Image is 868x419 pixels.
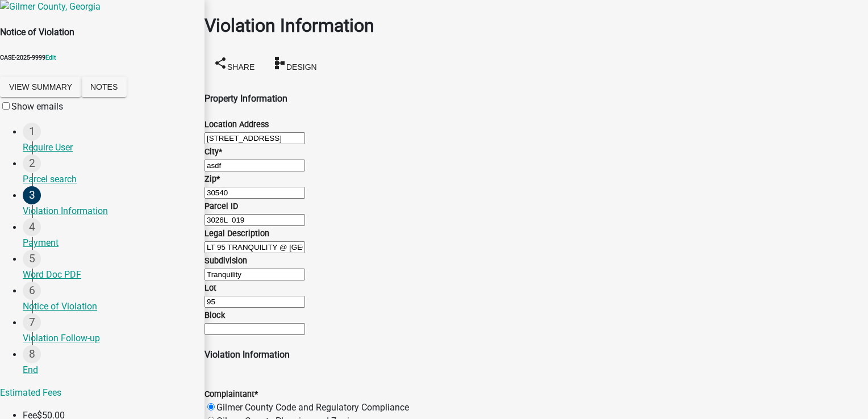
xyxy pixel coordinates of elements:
label: Complaintant [205,389,258,399]
h1: Violation Information [205,12,868,39]
label: Zip [205,174,220,184]
button: Notes [81,77,127,97]
div: 4 [23,218,41,236]
wm-modal-confirm: Edit Application Number [45,54,56,61]
div: 8 [23,345,41,363]
div: Word Doc PDF [23,268,195,282]
div: Require User [23,141,195,154]
label: Subdivision [205,256,247,266]
div: 2 [23,154,41,173]
i: share [214,56,227,69]
label: Parcel ID [205,202,238,211]
div: Violation Follow-up [23,332,195,345]
label: Lot [205,283,216,293]
label: Legal Description [205,229,269,238]
label: Location Address [205,120,269,129]
div: Parcel search [23,173,195,186]
div: 5 [23,250,41,268]
div: Notice of Violation [23,300,195,313]
button: shareShare [205,52,264,77]
i: schema [273,56,286,69]
div: Payment [23,236,195,250]
label: Gilmer County Code and Regulatory Compliance [216,402,409,413]
label: City [205,147,222,157]
div: Violation Information [23,204,195,218]
button: schemaDesign [264,52,326,77]
h4: Property Information [205,92,868,106]
a: Edit [45,54,56,61]
span: Share [227,62,254,71]
div: End [23,363,195,377]
div: 7 [23,313,41,332]
div: 1 [23,123,41,141]
div: 6 [23,282,41,300]
span: Design [286,62,317,71]
div: 3 [23,186,41,204]
h4: Violation Information [205,348,868,362]
label: Block [205,311,225,320]
wm-modal-confirm: Notes [81,82,127,93]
